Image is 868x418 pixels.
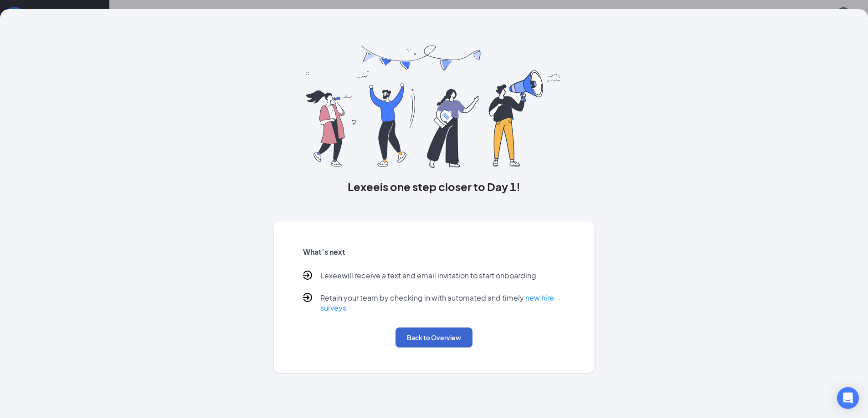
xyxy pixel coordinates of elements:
img: you are all set [306,45,562,168]
h5: What’s next [303,247,565,257]
div: Open Intercom Messenger [837,387,859,409]
h3: Lexee is one step closer to Day 1! [274,179,595,194]
a: new hire surveys [320,293,554,312]
button: Back to Overview [395,327,473,347]
p: Lexee will receive a text and email invitation to start onboarding [320,271,536,282]
p: Retain your team by checking in with automated and timely [320,293,565,313]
